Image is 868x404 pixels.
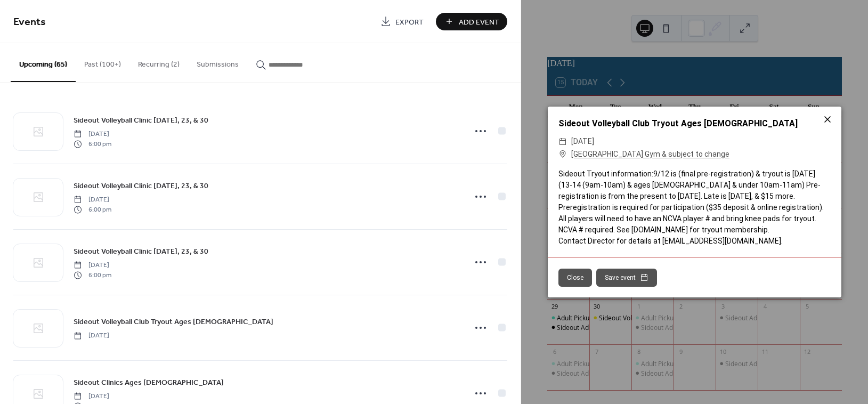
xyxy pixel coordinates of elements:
div: ​ [558,135,567,148]
span: [DATE] [74,331,109,341]
button: Upcoming (65) [11,43,76,82]
span: 6:00 pm [74,270,111,280]
span: Sideout Volleyball Clinic [DATE], 23, & 30 [74,115,208,126]
button: Add Event [436,13,507,30]
span: [DATE] [74,261,111,270]
a: [GEOGRAPHIC_DATA] Gym & subject to change [571,148,729,161]
span: Sideout Volleyball Clinic [DATE], 23, & 30 [74,181,208,192]
a: Sideout Volleyball Clinic [DATE], 23, & 30 [74,114,208,126]
span: Sideout Clinics Ages [DEMOGRAPHIC_DATA] [74,377,224,389]
a: Sideout Clinics Ages [DEMOGRAPHIC_DATA] [74,376,224,389]
button: Close [558,269,592,287]
div: Sideout Tryout information:9/12 is (final pre-registration) & tryout is [DATE] (13-14 (9am-10am) ... [548,168,841,247]
a: Export [372,13,432,30]
span: [DATE] [74,195,111,205]
div: Sideout Volleyball Club Tryout Ages [DEMOGRAPHIC_DATA] [548,117,841,130]
span: 6:00 pm [74,205,111,214]
span: Events [13,12,46,33]
a: Sideout Volleyball Clinic [DATE], 23, & 30 [74,180,208,192]
a: Sideout Volleyball Clinic [DATE], 23, & 30 [74,245,208,257]
span: Sideout Volleyball Clinic [DATE], 23, & 30 [74,246,208,257]
span: 6:00 pm [74,139,111,149]
button: Submissions [188,43,247,81]
button: Save event [596,269,657,287]
span: Add Event [459,17,499,28]
span: Export [395,17,424,28]
a: Sideout Volleyball Club Tryout Ages [DEMOGRAPHIC_DATA] [74,316,273,328]
button: Recurring (2) [129,43,188,81]
span: [DATE] [571,135,594,148]
span: [DATE] [74,130,111,139]
button: Past (100+) [76,43,129,81]
div: ​ [558,148,567,161]
span: [DATE] [74,392,111,401]
span: Sideout Volleyball Club Tryout Ages [DEMOGRAPHIC_DATA] [74,317,273,328]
